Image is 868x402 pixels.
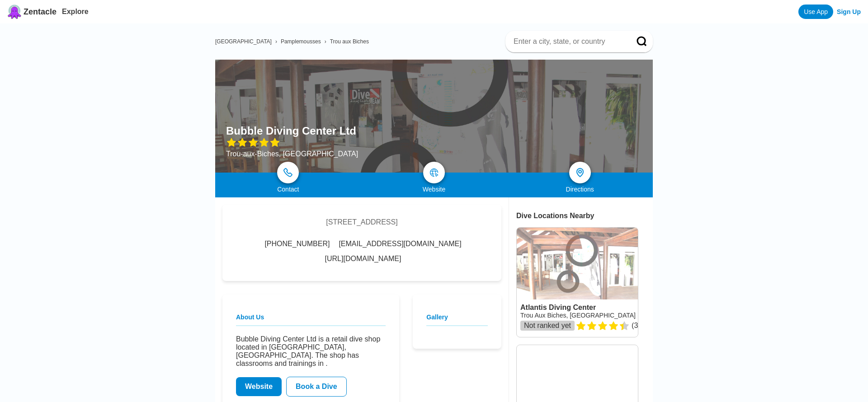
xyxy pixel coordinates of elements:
img: directions [575,167,585,178]
div: Directions [507,186,653,193]
img: Zentacle logo [7,5,22,19]
a: [URL][DOMAIN_NAME] [325,255,401,263]
div: Website [361,186,507,193]
a: Website [236,377,282,396]
a: Explore [62,8,89,15]
h1: Bubble Diving Center Ltd [226,125,356,137]
div: Contact [215,186,361,193]
a: Zentacle logoZentacle [7,5,57,19]
a: map [423,162,445,183]
span: [EMAIL_ADDRESS][DOMAIN_NAME] [339,240,461,248]
div: Dive Locations Nearby [516,212,653,220]
a: Trou aux Biches [330,38,369,45]
div: Trou-aux-Biches, [GEOGRAPHIC_DATA] [226,150,358,158]
img: phone [283,168,292,177]
span: › [325,38,326,45]
img: map [429,168,439,177]
a: Book a Dive [286,377,347,397]
h2: About Us [236,313,386,326]
span: [PHONE_NUMBER] [264,240,330,248]
div: [STREET_ADDRESS] [326,218,397,226]
h2: Gallery [426,313,488,326]
p: Bubble Diving Center Ltd is a retail dive shop located in [GEOGRAPHIC_DATA], [GEOGRAPHIC_DATA]. T... [236,335,386,368]
a: [GEOGRAPHIC_DATA] [215,38,272,45]
input: Enter a city, state, or country [513,37,624,46]
a: directions [569,162,591,183]
span: Zentacle [24,7,57,17]
a: Pamplemousses [281,38,321,45]
a: Use App [798,5,833,19]
a: Sign Up [837,8,861,15]
a: Trou Aux Biches, [GEOGRAPHIC_DATA] [520,312,636,319]
span: › [275,38,277,45]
